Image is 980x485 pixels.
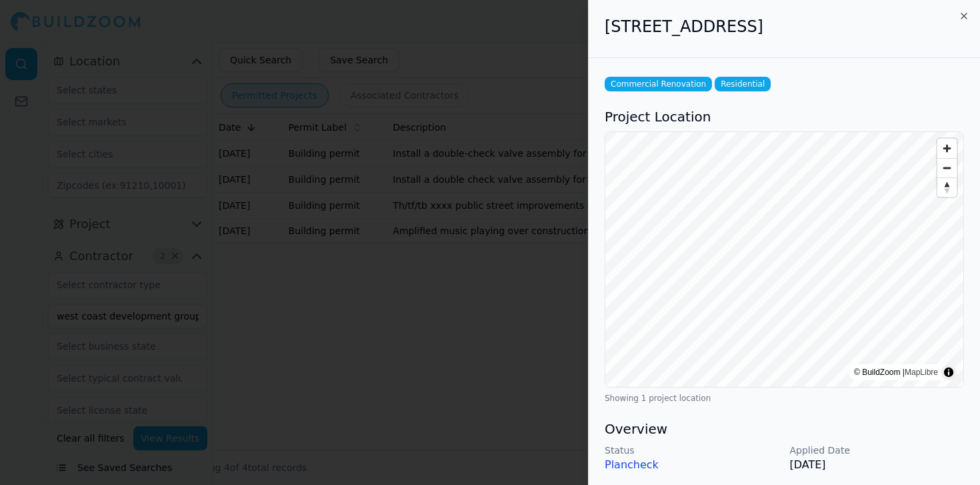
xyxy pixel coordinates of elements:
div: Showing 1 project location [605,393,964,404]
p: Applied Date [790,444,965,457]
span: Commercial Renovation [605,77,712,91]
button: Zoom out [937,158,957,177]
h3: Overview [605,420,964,438]
p: Status [605,444,779,457]
div: © BuildZoom | [854,366,938,379]
button: Zoom in [937,139,957,158]
p: Plancheck [605,457,779,473]
canvas: Map [605,132,963,387]
button: Reset bearing to north [937,177,957,197]
h3: Project Location [605,107,964,126]
span: Residential [715,77,771,91]
h2: [STREET_ADDRESS] [605,16,964,37]
summary: Toggle attribution [941,364,957,380]
p: [DATE] [790,457,965,473]
a: MapLibre [905,368,938,377]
